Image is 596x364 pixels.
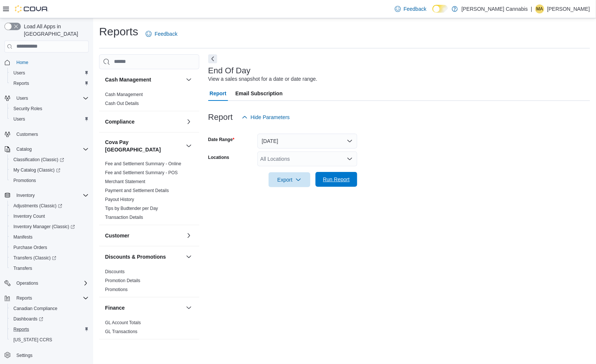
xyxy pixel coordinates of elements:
a: GL Transactions [105,329,137,334]
button: Cova Pay [GEOGRAPHIC_DATA] [184,141,193,150]
h3: Discounts & Promotions [105,253,166,261]
button: Hide Parameters [239,110,293,125]
button: Run Report [316,172,357,187]
button: Open list of options [347,156,353,162]
a: Promotions [105,287,128,292]
span: Users [13,116,25,122]
img: Cova [15,5,48,13]
a: Canadian Compliance [10,304,60,313]
span: Users [13,70,25,76]
span: Home [16,60,28,66]
span: Promotion Details [105,278,140,284]
a: Inventory Manager (Classic) [7,221,92,232]
button: Customers [1,129,92,140]
a: Settings [13,351,35,360]
a: Merchant Statement [105,179,145,184]
button: Reports [7,78,92,89]
button: Catalog [13,145,35,154]
a: Cash Management [105,92,143,97]
a: Dashboards [10,314,46,323]
span: Classification (Classic) [10,155,89,164]
button: Cash Management [105,76,183,83]
span: Inventory [13,191,89,200]
span: Inventory Count [10,212,89,221]
button: Finance [184,303,193,312]
span: Operations [16,280,38,286]
a: Dashboards [7,314,92,324]
span: Purchase Orders [13,245,47,250]
button: Cash Management [184,75,193,84]
button: Cova Pay [GEOGRAPHIC_DATA] [105,138,183,153]
button: Promotions [7,175,92,186]
span: Cash Management [105,92,143,98]
button: Inventory [1,190,92,201]
span: Email Subscription [235,86,283,101]
a: Promotions [10,176,39,185]
button: Catalog [1,144,92,154]
span: Users [16,95,28,101]
span: Promotions [13,178,36,183]
span: Inventory Manager (Classic) [10,222,89,231]
a: Transfers (Classic) [10,253,59,262]
span: My Catalog (Classic) [10,166,89,175]
button: Security Roles [7,103,92,114]
span: Report [210,86,226,101]
span: Purchase Orders [10,243,89,252]
button: Users [7,114,92,124]
button: Inventory Count [7,211,92,221]
span: Inventory Manager (Classic) [13,224,75,230]
p: [PERSON_NAME] [547,4,590,13]
a: Reports [10,325,32,334]
span: Transfers [13,265,32,271]
a: Feedback [392,1,429,16]
span: Adjustments (Classic) [13,203,62,209]
span: Fee and Settlement Summary - POS [105,170,178,176]
a: Reports [10,79,32,88]
span: Canadian Compliance [13,306,57,312]
span: Inventory Count [13,213,45,219]
div: Discounts & Promotions [99,267,199,297]
span: Payment and Settlement Details [105,188,169,194]
span: Dashboards [10,314,89,323]
button: Purchase Orders [7,242,92,253]
a: Inventory Count [10,212,48,221]
button: Export [269,172,310,187]
span: Inventory [16,192,35,198]
span: Canadian Compliance [10,304,89,313]
a: Payment and Settlement Details [105,188,169,193]
div: Finance [99,318,199,339]
button: Compliance [184,117,193,126]
span: Reports [10,79,89,88]
span: Home [13,58,89,67]
span: Tips by Budtender per Day [105,205,158,211]
a: Security Roles [10,104,45,113]
span: Load All Apps in [GEOGRAPHIC_DATA] [21,23,89,38]
span: Feedback [155,30,177,38]
a: Classification (Classic) [7,154,92,165]
span: Merchant Statement [105,179,145,185]
button: Reports [13,294,35,303]
a: Cash Out Details [105,101,139,106]
a: My Catalog (Classic) [7,165,92,175]
span: Security Roles [10,104,89,113]
span: Fee and Settlement Summary - Online [105,161,181,167]
span: Dashboards [13,316,43,322]
span: Security Roles [13,106,42,112]
span: Transfers [10,264,89,273]
span: Catalog [16,146,32,152]
span: Settings [13,350,89,360]
span: MA [536,4,543,13]
button: Next [208,54,217,63]
button: Reports [1,293,92,303]
a: Users [10,115,28,124]
button: Discounts & Promotions [105,253,183,261]
a: [US_STATE] CCRS [10,335,55,344]
a: Fee and Settlement Summary - POS [105,170,178,175]
button: [US_STATE] CCRS [7,335,92,345]
span: GL Transactions [105,329,137,335]
a: Inventory Manager (Classic) [10,222,78,231]
a: Adjustments (Classic) [7,201,92,211]
span: Manifests [10,233,89,242]
label: Date Range [208,137,235,143]
h3: Report [208,113,233,122]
